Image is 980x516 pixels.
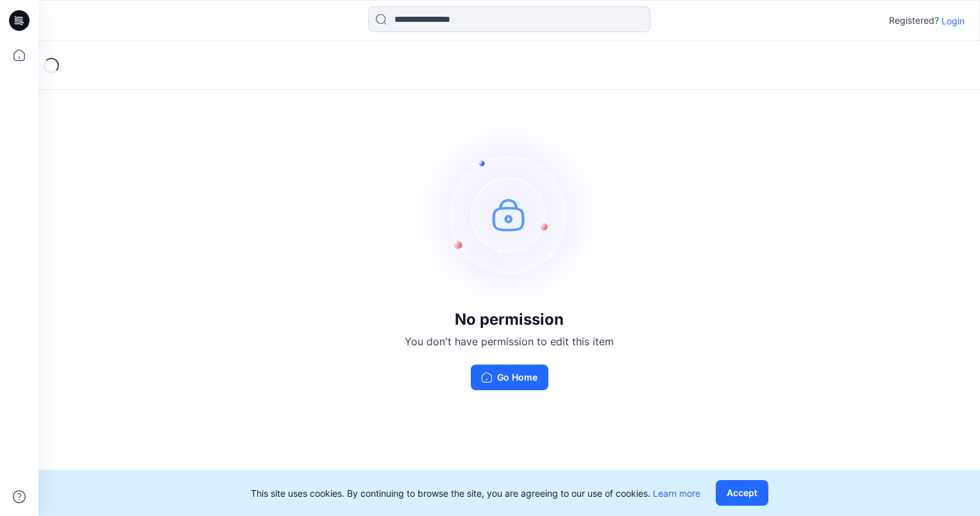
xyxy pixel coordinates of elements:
a: Learn more [653,488,700,499]
h3: No permission [405,311,614,329]
button: Go Home [471,365,548,390]
p: You don't have permission to edit this item [405,334,614,349]
p: Registered? [889,13,939,28]
p: Login [942,14,965,28]
button: Accept [716,480,768,506]
p: This site uses cookies. By continuing to browse the site, you are agreeing to our use of cookies. [251,486,700,500]
img: no-perm.svg [413,118,605,311]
